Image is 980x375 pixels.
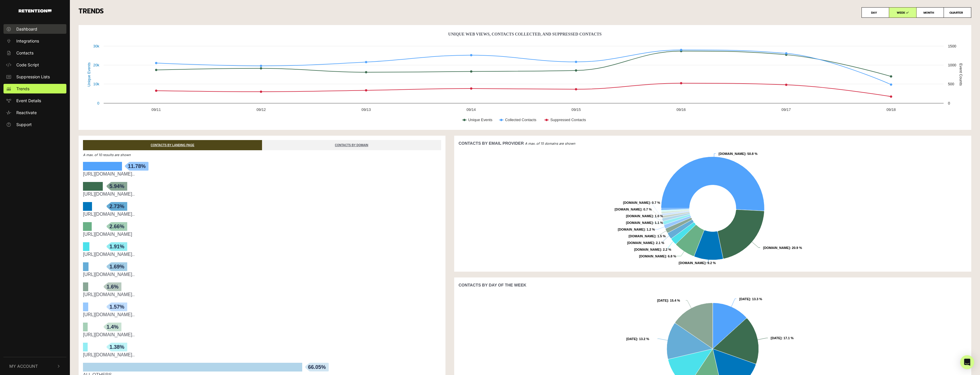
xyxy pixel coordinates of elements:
em: A max. of 10 results are shown [83,153,131,157]
tspan: [DOMAIN_NAME] [629,234,655,238]
label: DAY [862,7,889,18]
span: Event Details [16,98,41,104]
em: A max. of 15 domains are shown [525,141,575,146]
span: 5.94% [107,182,127,191]
div: https://jluxlabel.com/web-pixels@101e3747w14cb203ep86935582m63bbd0d5/collections/safari-collection [83,331,441,338]
span: 2.66% [107,222,127,231]
button: My Account [3,357,66,375]
text: 09/17 [781,107,791,112]
span: 1.38% [107,343,127,351]
div: https://jluxlabel.com/web-pixels@f76b4158w3f0cce88pd0473a40m5f85a2ef/collections/dresses [83,191,441,198]
a: CONTACTS BY DOMAIN [262,140,441,150]
text: Event Counts [959,63,963,86]
a: [URL][DOMAIN_NAME].. [83,252,135,257]
text: : 1.0 % [626,214,663,218]
text: 500 [948,82,954,86]
div: Open Intercom Messenger [960,355,974,369]
a: CONTACTS BY LANDING PAGE [83,140,262,150]
span: Contacts [16,50,33,56]
span: 11.78% [125,162,148,171]
text: 09/14 [466,107,476,112]
a: [URL][DOMAIN_NAME].. [83,272,135,277]
div: https://jluxlabel.com/web-pixels@101e3747w14cb203ep86935582m63bbd0d5/collections/dresses [83,171,441,178]
text: : 6.8 % [639,254,676,258]
text: 0 [948,101,950,105]
span: Trends [16,86,29,92]
text: 09/16 [676,107,686,112]
span: 1.91% [107,242,127,251]
text: 09/11 [151,107,161,112]
span: 1.6% [104,282,121,291]
label: QUARTER [944,7,971,18]
tspan: [DATE] [771,336,781,340]
tspan: [DOMAIN_NAME] [639,254,666,258]
text: 0 [97,101,99,105]
text: : 13.3 % [739,297,762,301]
a: Trends [3,84,66,93]
a: [URL][DOMAIN_NAME].. [83,332,135,337]
div: https://jluxlabel.com/web-pixels@101e3747w14cb203ep86935582m63bbd0d5/pages/search-results [83,271,441,278]
label: WEEK [889,7,917,18]
text: 20k [93,63,99,67]
tspan: [DOMAIN_NAME] [627,241,654,245]
text: : 50.8 % [719,152,758,155]
text: : 1.1 % [626,221,663,224]
text: Unique Events [468,118,492,122]
text: 09/12 [257,107,266,112]
svg: Unique Web Views, Contacts Collected, And Suppressed Contacts [83,29,967,128]
tspan: [DOMAIN_NAME] [634,248,661,251]
a: Integrations [3,36,66,46]
span: 1.57% [107,303,127,311]
text: : 1.2 % [618,228,655,231]
div: https://jluxlabel.com/web-pixels@101e3747w14cb203ep86935582m63bbd0d5/collections/sets [83,311,441,318]
tspan: [DOMAIN_NAME] [719,152,745,155]
tspan: [DOMAIN_NAME] [626,221,653,224]
span: Reactivate [16,109,37,116]
text: Unique Web Views, Contacts Collected, And Suppressed Contacts [448,32,602,36]
img: Retention.com [19,9,52,13]
text: : 2.2 % [634,248,671,251]
div: https://jluxlabel.com/web-pixels@101e3747w14cb203ep86935582m63bbd0d5/collections/new-arrivals [83,211,441,218]
tspan: [DOMAIN_NAME] [623,201,650,204]
a: Dashboard [3,24,66,34]
text: Unique Events [87,62,91,86]
strong: CONTACTS BY EMAIL PROVIDER [459,141,524,146]
text: : 13.2 % [626,337,649,341]
div: https://jluxlabel.com/collections/dresses [83,231,441,238]
text: 09/18 [887,107,896,112]
text: 1000 [948,63,956,67]
div: https://jluxlabel.com/web-pixels@f76b4158w3f0cce88pd0473a40m5f85a2ef/collections/new-arrivals [83,251,441,258]
label: MONTH [916,7,944,18]
span: 1.4% [104,323,121,331]
text: 09/13 [362,107,371,112]
text: : 20.9 % [763,246,802,250]
tspan: [DATE] [626,337,637,341]
text: Suppressed Contacts [550,118,586,122]
a: Support [3,120,66,129]
text: : 17.1 % [771,336,794,340]
a: Event Details [3,96,66,105]
text: : 1.5 % [629,234,666,238]
span: Code Script [16,62,39,68]
text: : 0.7 % [623,201,660,204]
text: 10k [93,82,99,86]
tspan: [DOMAIN_NAME] [626,214,653,218]
span: My Account [9,363,38,369]
text: : 15.4 % [657,299,680,302]
span: Integrations [16,38,39,44]
a: Suppression Lists [3,72,66,82]
span: Support [16,121,32,128]
a: [URL][DOMAIN_NAME].. [83,171,135,176]
a: [URL][DOMAIN_NAME] [83,232,132,237]
text: : 2.1 % [627,241,664,245]
text: 1500 [948,44,956,48]
a: [URL][DOMAIN_NAME].. [83,352,135,357]
a: [URL][DOMAIN_NAME].. [83,212,135,217]
span: Dashboard [16,26,37,32]
tspan: [DOMAIN_NAME] [615,208,641,211]
a: [URL][DOMAIN_NAME].. [83,292,135,297]
a: [URL][DOMAIN_NAME].. [83,312,135,317]
div: https://jluxlabel.com/web-pixels@101e3747w14cb203ep86935582m63bbd0d5/ [83,291,441,298]
text: Collected Contacts [505,118,536,122]
a: Contacts [3,48,66,58]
